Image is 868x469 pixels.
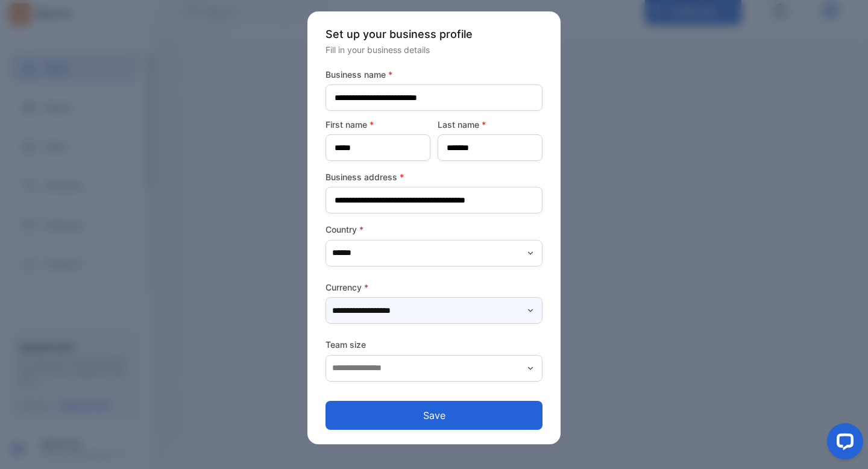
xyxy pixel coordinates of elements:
label: Country [325,223,542,236]
label: Team size [325,338,542,351]
button: Save [325,401,542,430]
label: Last name [438,118,542,131]
iframe: LiveChat chat widget [817,418,868,469]
label: Currency [325,281,542,294]
label: First name [325,118,430,131]
p: Fill in your business details [325,43,542,56]
p: Set up your business profile [325,26,542,42]
label: Business address [325,171,542,183]
label: Business name [325,68,542,81]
